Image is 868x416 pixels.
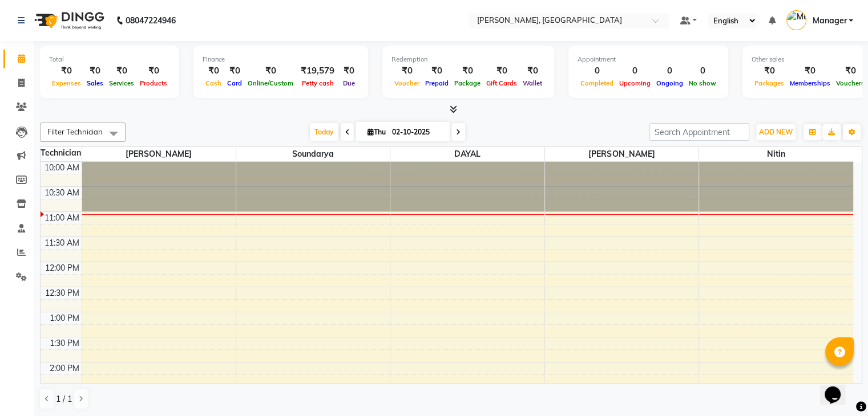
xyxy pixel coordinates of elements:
[310,123,338,141] span: Today
[451,79,483,87] span: Package
[47,337,82,349] div: 1:30 PM
[699,147,853,161] span: Nitin
[391,79,422,87] span: Voucher
[686,64,719,78] div: 0
[47,127,103,136] span: Filter Technician
[84,79,106,87] span: Sales
[578,55,719,64] div: Appointment
[106,79,137,87] span: Services
[787,64,833,78] div: ₹0
[43,287,82,299] div: 12:30 PM
[106,64,137,78] div: ₹0
[483,79,520,87] span: Gift Cards
[29,5,107,36] img: logo
[47,312,82,324] div: 1:00 PM
[245,79,296,87] span: Online/Custom
[42,237,82,249] div: 11:30 AM
[833,64,867,78] div: ₹0
[786,10,806,30] img: Manager
[42,212,82,224] div: 11:00 AM
[653,79,686,87] span: Ongoing
[126,5,176,36] b: 08047224946
[245,64,296,78] div: ₹0
[391,55,545,64] div: Redemption
[578,64,616,78] div: 0
[82,147,236,161] span: [PERSON_NAME]
[616,64,653,78] div: 0
[43,262,82,274] div: 12:00 PM
[299,79,337,87] span: Petty cash
[42,162,82,174] div: 10:00 AM
[340,79,358,87] span: Due
[203,55,359,64] div: Finance
[137,64,170,78] div: ₹0
[365,128,389,136] span: Thu
[545,147,699,161] span: [PERSON_NAME]
[49,55,170,64] div: Total
[203,79,224,87] span: Cash
[422,64,451,78] div: ₹0
[390,147,544,161] span: DAYAL
[49,64,84,78] div: ₹0
[296,64,339,78] div: ₹19,579
[84,64,106,78] div: ₹0
[756,124,796,140] button: ADD NEW
[422,79,451,87] span: Prepaid
[41,147,82,159] div: Technician
[451,64,483,78] div: ₹0
[686,79,719,87] span: No show
[49,79,84,87] span: Expenses
[391,64,422,78] div: ₹0
[520,64,545,78] div: ₹0
[520,79,545,87] span: Wallet
[759,128,793,136] span: ADD NEW
[389,124,446,141] input: 2025-10-02
[653,64,686,78] div: 0
[578,79,616,87] span: Completed
[42,187,82,199] div: 10:30 AM
[820,370,857,405] iframe: chat widget
[224,64,245,78] div: ₹0
[47,362,82,374] div: 2:00 PM
[787,79,833,87] span: Memberships
[483,64,520,78] div: ₹0
[649,123,749,141] input: Search Appointment
[137,79,170,87] span: Products
[812,15,846,27] span: Manager
[752,79,787,87] span: Packages
[616,79,653,87] span: Upcoming
[339,64,359,78] div: ₹0
[236,147,390,161] span: Soundarya
[752,64,787,78] div: ₹0
[833,79,867,87] span: Vouchers
[224,79,245,87] span: Card
[203,64,224,78] div: ₹0
[56,393,72,405] span: 1 / 1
